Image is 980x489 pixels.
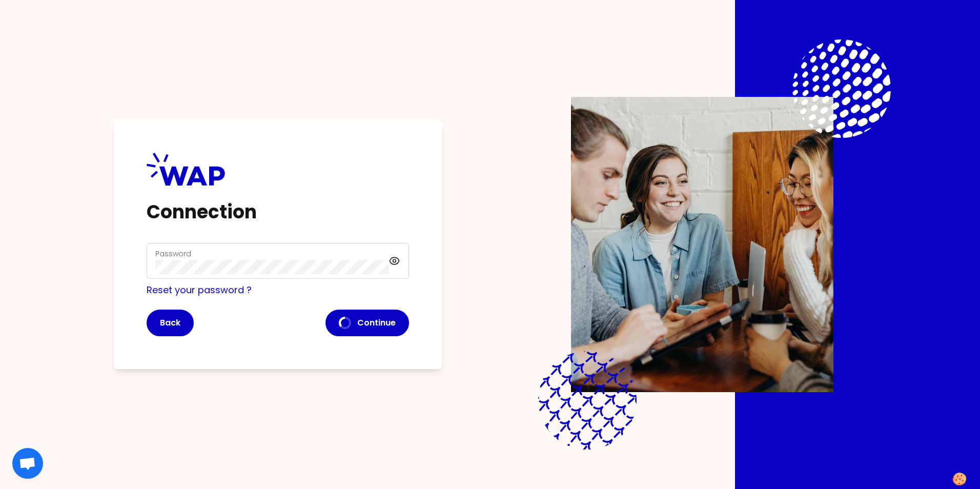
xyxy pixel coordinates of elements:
button: Continue [325,310,409,336]
button: Back [147,310,194,336]
div: 채팅 열기 [12,448,43,479]
img: Description [571,97,833,392]
label: Password [155,249,191,259]
a: Reset your password ? [147,283,252,296]
h1: Connection [147,202,409,222]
